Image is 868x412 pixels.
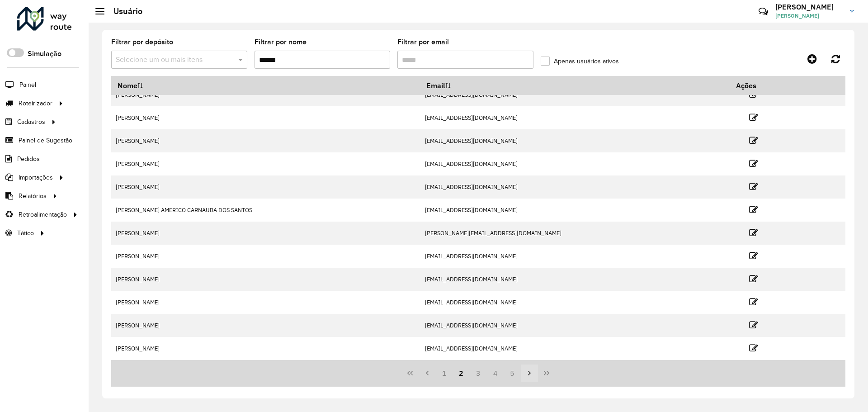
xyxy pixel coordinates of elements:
td: [EMAIL_ADDRESS][DOMAIN_NAME] [420,199,730,222]
button: Previous Page [419,365,436,382]
a: Editar [749,204,758,216]
label: Filtrar por nome [255,37,307,47]
td: [EMAIL_ADDRESS][DOMAIN_NAME] [420,106,730,129]
td: [EMAIL_ADDRESS][DOMAIN_NAME] [420,314,730,337]
label: Apenas usuários ativos [541,57,619,66]
td: [EMAIL_ADDRESS][DOMAIN_NAME] [420,337,730,360]
span: Importações [19,173,53,182]
span: Roteirizador [19,99,52,108]
span: Relatórios [19,191,47,201]
td: [PERSON_NAME] [111,175,420,199]
td: [EMAIL_ADDRESS][DOMAIN_NAME] [420,152,730,175]
th: Email [420,76,730,95]
span: Painel [19,80,36,90]
td: [EMAIL_ADDRESS][DOMAIN_NAME] [420,245,730,268]
td: [PERSON_NAME] [111,337,420,360]
a: Editar [749,342,758,354]
button: Last Page [538,365,555,382]
td: [PERSON_NAME] AMERICO CARNAUBA DOS SANTOS [111,199,420,222]
button: 5 [504,365,521,382]
span: [PERSON_NAME] [775,12,843,20]
td: [PERSON_NAME][EMAIL_ADDRESS][DOMAIN_NAME] [420,222,730,245]
td: [EMAIL_ADDRESS][DOMAIN_NAME] [420,175,730,199]
span: Tático [17,228,34,238]
td: [EMAIL_ADDRESS][DOMAIN_NAME] [420,268,730,291]
h2: Usuário [104,6,142,16]
a: Editar [749,134,758,147]
a: Editar [749,111,758,123]
th: Ações [730,76,784,95]
span: Pedidos [17,154,40,164]
span: Retroalimentação [19,210,67,219]
td: [PERSON_NAME] [111,268,420,291]
button: 3 [470,365,487,382]
span: Painel de Sugestão [19,136,72,145]
span: Cadastros [17,117,45,127]
button: 1 [436,365,453,382]
button: 2 [453,365,470,382]
td: [PERSON_NAME] [111,129,420,152]
label: Filtrar por email [397,37,449,47]
td: [PERSON_NAME] [111,291,420,314]
a: Editar [749,296,758,308]
td: [PERSON_NAME] [111,222,420,245]
td: [PERSON_NAME] [111,314,420,337]
label: Filtrar por depósito [111,37,173,47]
th: Nome [111,76,420,95]
td: [PERSON_NAME] [111,245,420,268]
a: Editar [749,319,758,331]
button: Next Page [521,365,538,382]
a: Editar [749,180,758,193]
a: Editar [749,227,758,239]
a: Editar [749,250,758,262]
label: Simulação [28,48,61,59]
a: Contato Rápido [754,2,773,21]
a: Editar [749,273,758,285]
td: [PERSON_NAME] [111,106,420,129]
td: [EMAIL_ADDRESS][DOMAIN_NAME] [420,291,730,314]
button: First Page [401,365,419,382]
a: Editar [749,157,758,170]
h3: [PERSON_NAME] [775,3,843,11]
td: [EMAIL_ADDRESS][DOMAIN_NAME] [420,129,730,152]
button: 4 [487,365,504,382]
td: [PERSON_NAME] [111,152,420,175]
